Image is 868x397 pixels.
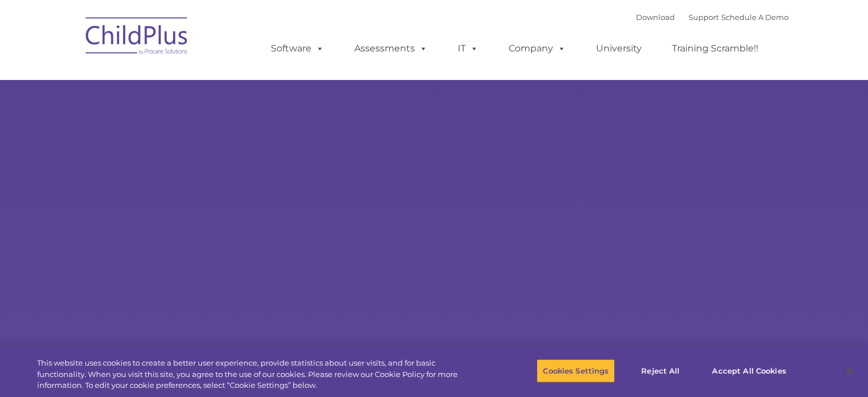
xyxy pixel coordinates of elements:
[689,13,719,22] a: Support
[343,37,439,60] a: Assessments
[706,359,792,383] button: Accept All Cookies
[661,37,770,60] a: Training Scramble!!
[37,358,477,391] div: This website uses cookies to create a better user experience, provide statistics about user visit...
[636,13,789,22] font: |
[446,37,490,60] a: IT
[636,13,675,22] a: Download
[80,9,194,66] img: ChildPlus by Procare Solutions
[585,37,653,60] a: University
[259,37,335,60] a: Software
[497,37,577,60] a: Company
[537,359,615,383] button: Cookies Settings
[625,359,696,383] button: Reject All
[721,13,789,22] a: Schedule A Demo
[837,358,862,383] button: Close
